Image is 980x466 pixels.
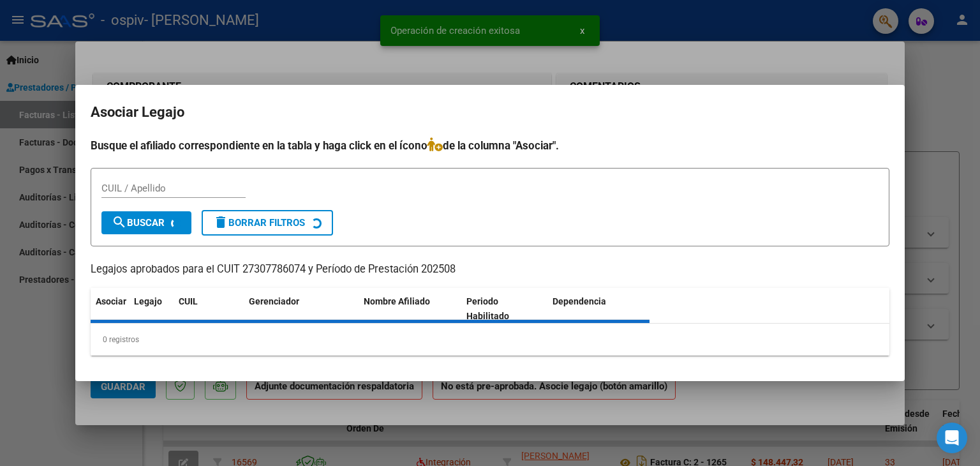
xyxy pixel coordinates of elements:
[91,100,889,124] h2: Asociar Legajo
[359,288,461,330] datatable-header-cell: Nombre Afiliado
[101,211,191,234] button: Buscar
[134,296,162,306] span: Legajo
[547,288,650,330] datatable-header-cell: Dependencia
[179,296,198,306] span: CUIL
[112,217,165,229] span: Buscar
[129,288,174,330] datatable-header-cell: Legajo
[174,288,244,330] datatable-header-cell: CUIL
[91,262,889,278] p: Legajos aprobados para el CUIT 27307786074 y Período de Prestación 202508
[91,137,889,154] h4: Busque el afiliado correspondiente en la tabla y haga click en el ícono de la columna "Asociar".
[244,288,359,330] datatable-header-cell: Gerenciador
[213,214,228,230] mat-icon: delete
[112,214,127,230] mat-icon: search
[364,296,430,306] span: Nombre Afiliado
[96,296,126,306] span: Asociar
[91,288,129,330] datatable-header-cell: Asociar
[91,324,889,356] div: 0 registros
[213,217,305,229] span: Borrar Filtros
[553,296,606,306] span: Dependencia
[461,288,547,330] datatable-header-cell: Periodo Habilitado
[937,423,967,453] div: Open Intercom Messenger
[466,296,509,321] span: Periodo Habilitado
[249,296,299,306] span: Gerenciador
[202,210,333,236] button: Borrar Filtros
